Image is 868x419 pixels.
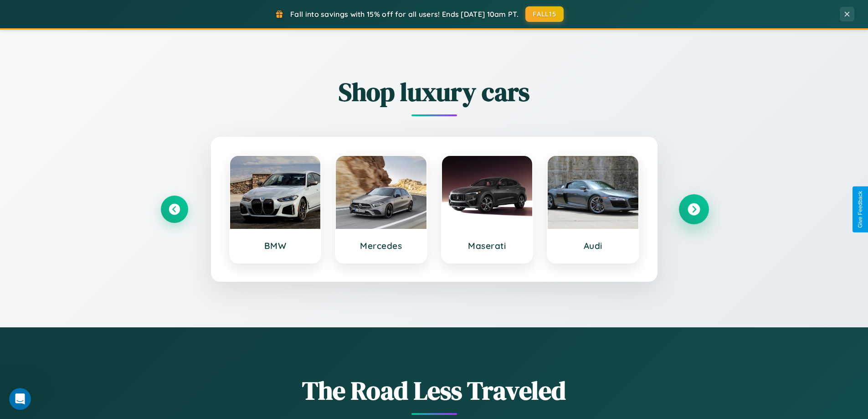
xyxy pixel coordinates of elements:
[857,191,863,228] div: Give Feedback
[525,6,564,22] button: FALL15
[451,240,524,251] h3: Maserati
[290,10,519,19] span: Fall into savings with 15% off for all users! Ends [DATE] 10am PT.
[345,240,417,251] h3: Mercedes
[161,74,708,109] h2: Shop luxury cars
[239,240,312,251] h3: BMW
[161,373,708,408] h1: The Road Less Traveled
[557,240,629,251] h3: Audi
[9,388,31,410] iframe: Intercom live chat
